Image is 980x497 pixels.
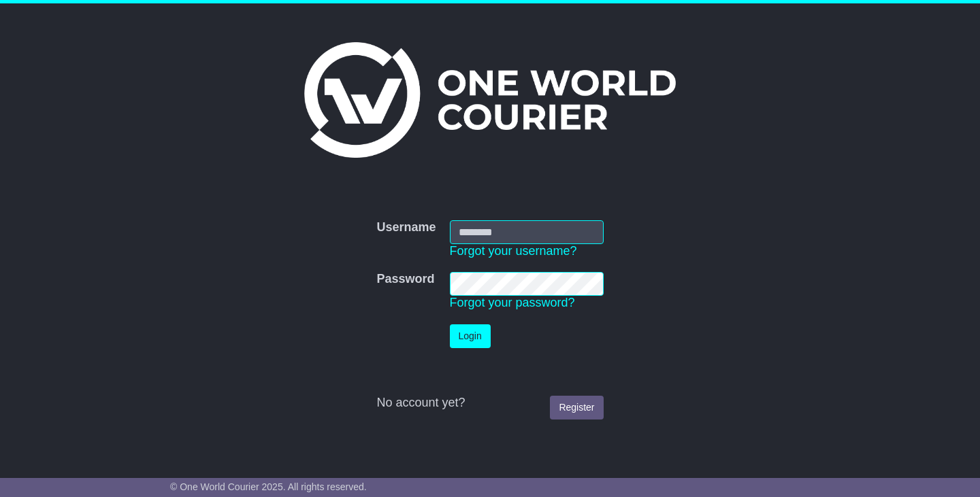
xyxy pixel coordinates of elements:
span: © One World Courier 2025. All rights reserved. [170,481,367,492]
div: No account yet? [376,396,603,411]
label: Username [376,220,436,235]
a: Forgot your password? [450,296,575,309]
img: One World [304,42,676,158]
a: Register [550,396,603,419]
label: Password [376,272,434,287]
button: Login [450,324,491,348]
a: Forgot your username? [450,244,577,258]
